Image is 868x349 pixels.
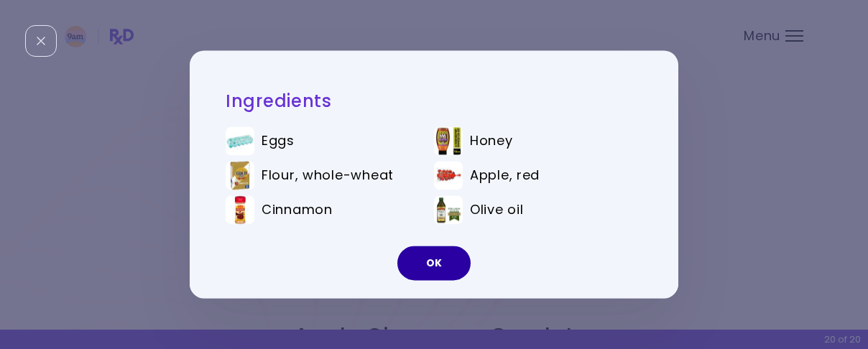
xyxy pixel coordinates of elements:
[226,90,642,112] h2: Ingredients
[470,168,540,184] span: Apple, red
[397,246,471,281] button: OK
[262,168,394,184] span: Flour, whole-wheat
[262,203,333,218] span: Cinnamon
[470,203,523,218] span: Olive oil
[470,134,513,149] span: Honey
[25,25,57,57] div: Close
[262,134,295,149] span: Eggs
